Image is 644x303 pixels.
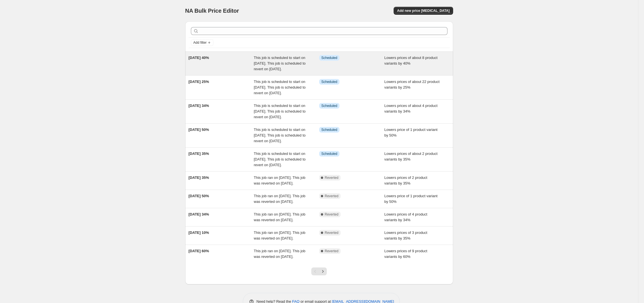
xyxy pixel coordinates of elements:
span: [DATE] 10% [189,230,209,235]
span: [DATE] 34% [189,104,209,108]
span: NA Bulk Price Editor [185,8,239,14]
span: Lowers prices of about 2 product variants by 35% [384,151,438,161]
span: Add new price [MEDICAL_DATA] [397,8,449,13]
span: [DATE] 50% [189,194,209,198]
span: Reverted [325,175,339,180]
span: This job ran on [DATE]. This job was reverted on [DATE]. [254,175,305,185]
span: Reverted [325,212,339,217]
span: This job is scheduled to start on [DATE]. This job is scheduled to revert on [DATE]. [254,56,306,71]
span: Lowers price of 1 product variant by 50% [384,194,438,204]
span: Lowers prices of 2 product variants by 35% [384,175,427,185]
span: Lowers prices of about 22 product variants by 25% [384,80,440,89]
button: Add filter [191,39,213,46]
span: This job ran on [DATE]. This job was reverted on [DATE]. [254,212,305,222]
span: This job is scheduled to start on [DATE]. This job is scheduled to revert on [DATE]. [254,104,306,119]
span: Reverted [325,194,339,198]
span: [DATE] 40% [189,56,209,60]
span: Lowers prices of 3 product variants by 35% [384,230,427,240]
span: This job is scheduled to start on [DATE]. This job is scheduled to revert on [DATE]. [254,151,306,167]
span: [DATE] 60% [189,249,209,253]
span: [DATE] 34% [189,212,209,216]
span: Lowers prices of 4 product variants by 34% [384,212,427,222]
span: Lowers prices of about 4 product variants by 34% [384,104,438,113]
span: This job ran on [DATE]. This job was reverted on [DATE]. [254,249,305,259]
span: Scheduled [321,56,338,60]
span: [DATE] 50% [189,128,209,132]
span: Reverted [325,230,339,235]
span: [DATE] 35% [189,151,209,156]
nav: Pagination [311,267,327,275]
span: Scheduled [321,104,338,108]
span: This job ran on [DATE]. This job was reverted on [DATE]. [254,194,305,204]
button: Add new price [MEDICAL_DATA] [394,7,453,15]
span: Lowers prices of 9 product variants by 60% [384,249,427,259]
span: This job is scheduled to start on [DATE]. This job is scheduled to revert on [DATE]. [254,80,306,95]
span: [DATE] 25% [189,80,209,84]
button: Next [319,267,327,275]
span: Scheduled [321,80,338,84]
span: Add filter [193,40,207,45]
span: Reverted [325,249,339,253]
span: Lowers prices of about 8 product variants by 40% [384,56,438,65]
span: Lowers price of 1 product variant by 50% [384,128,438,137]
span: Scheduled [321,128,338,132]
span: [DATE] 35% [189,175,209,180]
span: This job is scheduled to start on [DATE]. This job is scheduled to revert on [DATE]. [254,128,306,143]
span: This job ran on [DATE]. This job was reverted on [DATE]. [254,230,305,240]
span: Scheduled [321,151,338,156]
